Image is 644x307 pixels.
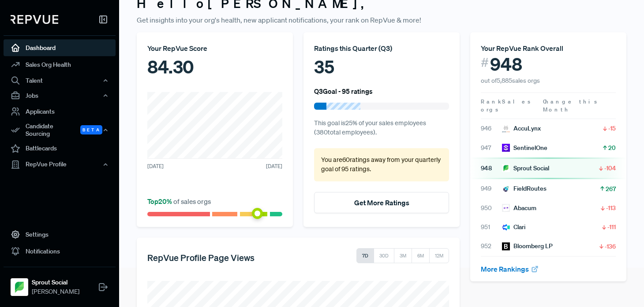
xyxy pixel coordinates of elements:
[4,120,116,140] button: Candidate Sourcing Beta
[481,54,489,72] span: #
[502,164,549,173] div: Sprout Social
[147,162,164,170] span: [DATE]
[481,164,502,173] span: 948
[481,184,502,193] span: 949
[147,197,211,206] span: of sales orgs
[607,223,616,231] span: -111
[481,242,502,251] span: 952
[481,98,532,113] span: Sales orgs
[374,248,394,263] button: 30D
[266,162,282,170] span: [DATE]
[147,252,255,263] h5: RepVue Profile Page Views
[32,278,79,287] strong: Sprout Social
[481,98,502,106] span: Rank
[606,184,616,193] span: 267
[481,143,502,153] span: 947
[147,43,282,54] div: Your RepVue Score
[11,15,58,24] img: RepVue
[4,157,116,172] button: RepVue Profile
[604,164,616,173] span: -104
[481,223,502,232] span: 951
[502,184,547,193] div: FieldRoutes
[4,88,116,103] button: Jobs
[314,87,373,95] h6: Q3 Goal - 95 ratings
[608,124,616,133] span: -15
[356,248,374,263] button: 7D
[4,267,116,300] a: Sprout SocialSprout Social[PERSON_NAME]
[321,155,442,174] p: You are 60 ratings away from your quarterly goal of 95 ratings .
[4,243,116,260] a: Notifications
[394,248,412,263] button: 3M
[502,164,510,172] img: Sprout Social
[502,242,510,250] img: Bloomberg LP
[605,242,616,251] span: -136
[481,77,540,84] span: out of 5,885 sales orgs
[606,203,616,212] span: -113
[502,223,525,232] div: Clari
[502,223,510,231] img: Clari
[314,119,449,138] p: This goal is 25 % of your sales employees ( 380 total employees).
[314,43,449,54] div: Ratings this Quarter ( Q3 )
[481,124,502,133] span: 946
[502,125,510,133] img: AccuLynx
[481,44,563,53] span: Your RepVue Rank Overall
[502,242,553,251] div: Bloomberg LP
[481,265,539,273] a: More Rankings
[429,248,449,263] button: 12M
[147,54,282,80] div: 84.30
[147,197,173,206] span: Top 20 %
[502,204,510,212] img: Abacum
[481,203,502,213] span: 950
[502,144,510,152] img: SentinelOne
[4,120,116,140] div: Candidate Sourcing
[543,98,599,113] span: Change this Month
[12,280,26,294] img: Sprout Social
[137,15,626,25] p: Get insights into your org's health, new applicant notifications, your rank on RepVue & more!
[4,56,116,73] a: Sales Org Health
[502,203,536,213] div: Abacum
[502,185,510,193] img: FieldRoutes
[314,192,449,213] button: Get More Ratings
[314,54,449,80] div: 35
[412,248,430,263] button: 6M
[32,287,79,296] span: [PERSON_NAME]
[4,73,116,88] button: Talent
[502,124,541,133] div: AccuLynx
[502,143,547,153] div: SentinelOne
[490,54,522,75] span: 948
[80,125,102,134] span: Beta
[4,140,116,157] a: Battlecards
[4,39,116,56] a: Dashboard
[608,143,616,152] span: 20
[4,226,116,243] a: Settings
[4,103,116,120] a: Applicants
